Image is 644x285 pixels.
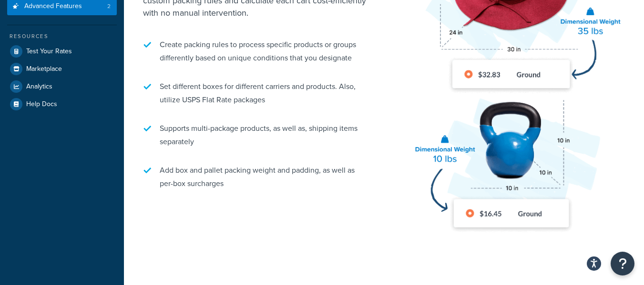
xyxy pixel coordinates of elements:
[107,2,111,10] span: 2
[7,32,117,40] div: Resources
[143,117,370,153] li: Supports multi-package products, as well as, shipping items separately
[611,252,634,275] button: Open Resource Center
[26,83,52,91] span: Analytics
[7,43,117,60] a: Test Your Rates
[143,33,370,69] li: Create packing rules to process specific products or groups differently based on unique condition...
[143,159,370,195] li: Add box and pallet packing weight and padding, as well as per-box surcharges
[26,100,57,108] span: Help Docs
[24,2,82,10] span: Advanced Features
[7,60,117,78] a: Marketplace
[26,48,72,56] span: Test Your Rates
[143,75,370,111] li: Set different boxes for different carriers and products. Also, utilize USPS Flat Rate packages
[7,96,117,113] a: Help Docs
[7,78,117,95] a: Analytics
[26,65,62,73] span: Marketplace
